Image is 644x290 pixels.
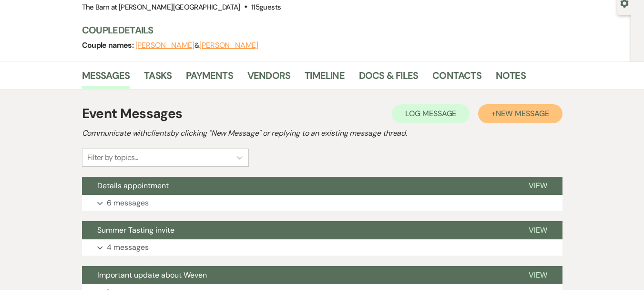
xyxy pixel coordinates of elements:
button: Summer Tasting invite [82,221,513,239]
a: Notes [496,68,526,89]
button: [PERSON_NAME] [135,42,194,49]
span: & [135,41,258,50]
span: Important update about Weven [97,270,207,280]
h3: Couple Details [82,23,616,37]
button: View [513,266,562,284]
h2: Communicate with clients by clicking "New Message" or replying to an existing message thread. [82,128,562,139]
span: Log Message [405,108,456,118]
div: Filter by topics... [87,152,138,163]
button: View [513,177,562,195]
button: [PERSON_NAME] [199,42,258,49]
a: Contacts [432,68,481,89]
span: View [529,181,547,191]
a: Docs & Files [359,68,418,89]
a: Messages [82,68,130,89]
button: +New Message [478,104,562,123]
span: View [529,270,547,280]
span: Couple names: [82,40,135,50]
button: Important update about Weven [82,266,513,284]
a: Tasks [144,68,172,89]
span: Details appointment [97,181,169,191]
button: 4 messages [82,239,562,256]
button: Details appointment [82,177,513,195]
a: Vendors [247,68,290,89]
p: 4 messages [107,241,149,254]
span: View [529,225,547,235]
span: New Message [496,108,549,118]
h1: Event Messages [82,104,183,124]
button: Log Message [392,104,470,123]
span: The Barn at [PERSON_NAME][GEOGRAPHIC_DATA] [82,2,240,12]
span: Summer Tasting invite [97,225,174,235]
a: Payments [186,68,233,89]
span: 115 guests [251,2,281,12]
p: 6 messages [107,197,149,209]
a: Timeline [305,68,345,89]
button: View [513,221,562,239]
button: 6 messages [82,195,562,211]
